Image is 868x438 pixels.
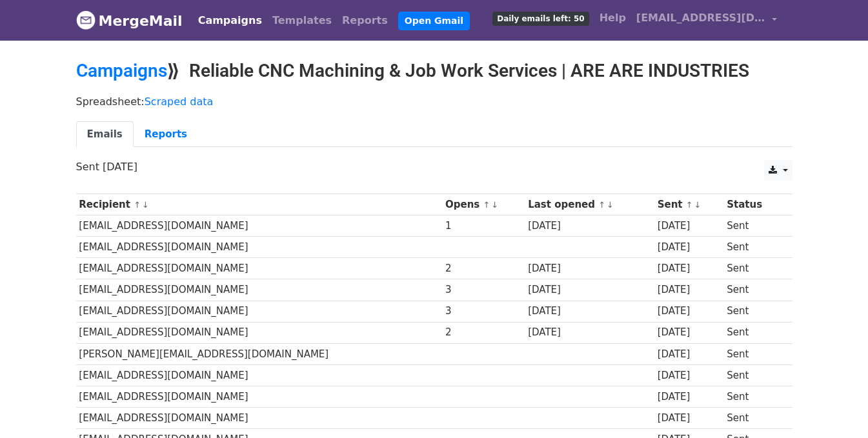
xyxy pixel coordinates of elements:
[445,283,522,297] div: 3
[654,194,724,215] th: Sent
[723,258,783,279] td: Sent
[76,258,443,279] td: [EMAIL_ADDRESS][DOMAIN_NAME]
[658,304,721,319] div: [DATE]
[723,237,783,258] td: Sent
[492,12,589,26] span: Daily emails left: 50
[76,160,792,174] p: Sent [DATE]
[76,343,443,364] td: [PERSON_NAME][EMAIL_ADDRESS][DOMAIN_NAME]
[76,322,443,343] td: [EMAIL_ADDRESS][DOMAIN_NAME]
[658,325,721,340] div: [DATE]
[528,261,651,276] div: [DATE]
[134,121,198,148] a: Reports
[723,194,783,215] th: Status
[483,200,490,210] a: ↑
[76,301,443,322] td: [EMAIL_ADDRESS][DOMAIN_NAME]
[337,8,393,34] a: Reports
[658,283,721,297] div: [DATE]
[658,368,721,383] div: [DATE]
[267,8,337,34] a: Templates
[658,261,721,276] div: [DATE]
[723,301,783,322] td: Sent
[594,5,631,31] a: Help
[76,95,792,108] p: Spreadsheet:
[723,386,783,407] td: Sent
[76,279,443,301] td: [EMAIL_ADDRESS][DOMAIN_NAME]
[723,322,783,343] td: Sent
[76,364,443,386] td: [EMAIL_ADDRESS][DOMAIN_NAME]
[445,261,522,276] div: 2
[76,60,167,81] a: Campaigns
[76,60,792,82] h2: ⟫ Reliable CNC Machining & Job Work Services | ARE ARE INDUSTRIES
[445,304,522,319] div: 3
[723,343,783,364] td: Sent
[694,200,701,210] a: ↓
[445,219,522,234] div: 1
[76,386,443,407] td: [EMAIL_ADDRESS][DOMAIN_NAME]
[607,200,614,210] a: ↓
[76,194,443,215] th: Recipient
[803,376,868,438] iframe: Chat Widget
[658,240,721,255] div: [DATE]
[723,215,783,237] td: Sent
[636,10,765,26] span: [EMAIL_ADDRESS][DOMAIN_NAME]
[76,121,134,148] a: Emails
[686,200,693,210] a: ↑
[528,325,651,340] div: [DATE]
[76,237,443,258] td: [EMAIL_ADDRESS][DOMAIN_NAME]
[658,347,721,362] div: [DATE]
[193,8,267,34] a: Campaigns
[445,325,522,340] div: 2
[658,219,721,234] div: [DATE]
[723,279,783,301] td: Sent
[528,219,651,234] div: [DATE]
[658,411,721,426] div: [DATE]
[487,5,594,31] a: Daily emails left: 50
[142,200,149,210] a: ↓
[598,200,605,210] a: ↑
[491,200,498,210] a: ↓
[525,194,654,215] th: Last opened
[76,408,443,429] td: [EMAIL_ADDRESS][DOMAIN_NAME]
[145,95,214,108] a: Scraped data
[631,5,782,35] a: [EMAIL_ADDRESS][DOMAIN_NAME]
[398,12,470,30] a: Open Gmail
[76,10,96,30] img: MergeMail logo
[528,304,651,319] div: [DATE]
[723,408,783,429] td: Sent
[658,390,721,404] div: [DATE]
[723,364,783,386] td: Sent
[134,200,141,210] a: ↑
[442,194,525,215] th: Opens
[528,283,651,297] div: [DATE]
[76,7,183,34] a: MergeMail
[76,215,443,237] td: [EMAIL_ADDRESS][DOMAIN_NAME]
